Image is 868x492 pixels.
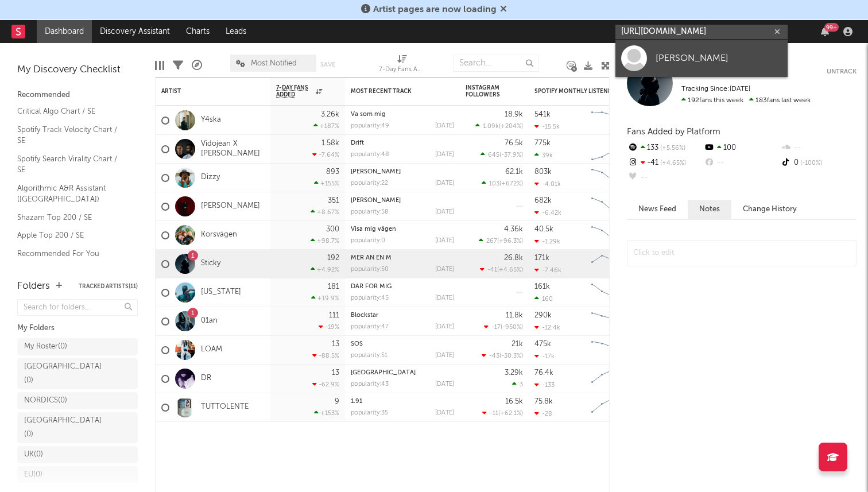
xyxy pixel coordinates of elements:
div: 893 [326,168,339,176]
a: SOS [351,341,363,347]
span: +96.3 % [499,238,521,245]
div: +19.9 % [311,295,339,302]
div: -- [627,171,703,185]
svg: Chart title [586,135,638,164]
div: -7.46k [534,266,561,274]
div: -7.64 % [312,151,339,158]
div: 351 [328,197,339,204]
div: 181 [328,283,339,290]
div: 475k [534,340,551,348]
div: [DATE] [435,209,454,215]
div: 803k [534,168,552,176]
input: Search... [453,55,539,72]
div: [DATE] [435,324,454,330]
div: 16.5k [505,398,523,405]
div: A&R Pipeline [192,49,202,82]
a: Discovery Assistant [92,20,178,43]
span: Tracking Since: [DATE] [681,86,750,92]
div: 76.4k [534,369,553,377]
div: popularity: 45 [351,295,389,301]
div: [DATE] [435,180,454,187]
div: 192 [327,254,339,262]
div: -41 [627,156,703,171]
div: -- [703,156,780,171]
div: -19 % [319,323,339,331]
div: 4.36k [504,226,523,233]
a: Korsvägen [201,230,237,240]
a: [GEOGRAPHIC_DATA](0) [17,412,138,443]
a: UK(0) [17,446,138,463]
div: -17k [534,352,555,360]
span: +4.65 % [499,267,521,273]
a: Critical Algo Chart / SE [17,105,126,118]
div: 7-Day Fans Added (7-Day Fans Added) [379,63,425,77]
div: [DATE] [435,381,454,388]
svg: Chart title [586,192,638,221]
div: -12.4k [534,324,560,331]
span: 103 [489,181,499,187]
div: -- [780,141,857,156]
div: [GEOGRAPHIC_DATA] ( 0 ) [24,414,105,441]
div: Spotify Monthly Listeners [534,88,621,95]
div: ( ) [479,237,523,245]
div: +187 % [313,122,339,130]
svg: Chart title [586,307,638,336]
button: News Feed [627,200,688,219]
div: 39k [534,152,553,159]
svg: Chart title [586,393,638,422]
span: 183 fans last week [681,97,811,104]
div: 7-Day Fans Added (7-Day Fans Added) [379,49,425,82]
div: ( ) [475,122,523,130]
div: 1.58k [321,140,339,147]
a: [PERSON_NAME] [351,197,401,204]
div: Artist [161,88,247,95]
div: 171k [534,254,549,262]
span: -43 [489,353,499,359]
a: MER ÄN EN M [351,255,392,261]
span: 3 [520,382,523,388]
span: +204 % [501,123,521,130]
div: ( ) [480,266,523,273]
a: Shazam Top 200 / SE [17,211,126,224]
span: Dismiss [500,5,507,14]
div: +153 % [314,409,339,417]
div: ( ) [482,180,523,187]
div: -62.9 % [312,381,339,388]
div: 40.5k [534,226,553,233]
div: 111 [329,312,339,319]
div: 775k [534,140,551,147]
span: Artist pages are now loading [373,5,497,14]
span: 192 fans this week [681,97,743,104]
div: My Roster ( 0 ) [24,340,67,354]
div: popularity: 51 [351,352,387,359]
div: 11.8k [506,312,523,319]
a: LOAM [201,345,222,355]
span: Most Notified [251,60,297,67]
span: -100 % [799,160,822,166]
a: DR [201,374,211,383]
div: -28 [534,410,552,417]
a: Algorithmic A&R Assistant ([GEOGRAPHIC_DATA]) [17,182,126,206]
button: Tracked Artists(11) [79,284,138,289]
div: Drift [351,140,454,146]
a: EU(0) [17,466,138,483]
div: Berlin [351,370,454,376]
div: +98.7 % [311,237,339,245]
a: [PERSON_NAME] [201,202,260,211]
a: [PERSON_NAME] [351,169,401,175]
svg: Chart title [586,365,638,393]
span: -37.9 % [501,152,521,158]
input: Search for folders... [17,299,138,316]
span: Fans Added by Platform [627,127,720,136]
a: Apple Top 200 / SE [17,229,126,242]
a: Vidojean X [PERSON_NAME] [201,140,265,159]
svg: Chart title [586,164,638,192]
a: [GEOGRAPHIC_DATA](0) [17,358,138,389]
div: popularity: 0 [351,238,385,244]
div: Va som mig [351,111,454,118]
span: -30.3 % [501,353,521,359]
div: Instagram Followers [466,84,506,98]
div: -1.29k [534,238,560,245]
div: [DATE] [435,410,454,416]
div: -4.01k [534,180,561,188]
